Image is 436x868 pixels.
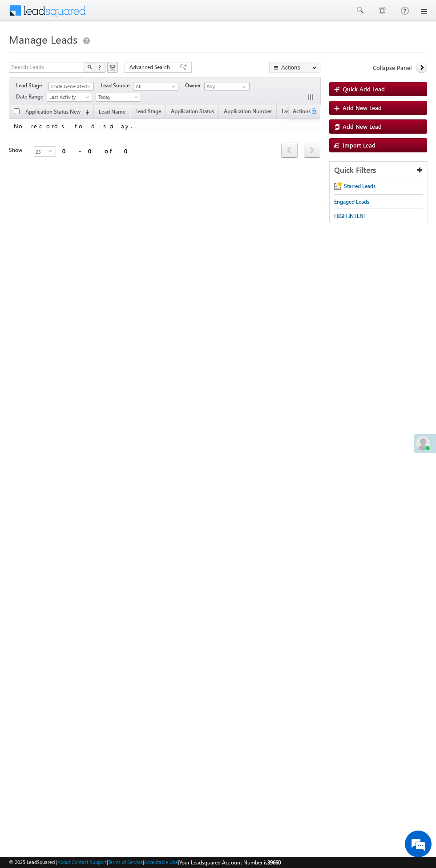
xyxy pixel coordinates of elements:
span: Date Range [16,93,47,101]
span: next [304,143,320,158]
span: Advanced Search [129,63,173,71]
span: Application Number [224,108,272,115]
a: Terms of Service [108,859,143,865]
span: 25 [34,147,48,156]
span: All [133,82,176,90]
a: Show All Items [238,82,249,91]
a: Lead Stage [131,106,166,118]
a: All [133,82,178,91]
a: prev [281,143,298,158]
span: Code Generated [49,82,91,90]
a: Code Generated [48,82,94,91]
input: Check all records [14,108,20,114]
a: Application Status [166,106,218,118]
span: HIGH INTENT [334,213,367,219]
a: About [57,859,70,865]
span: select [48,149,56,153]
span: © 2025 LeadSquared | | | | | [9,858,281,867]
span: Engaged Leads [334,198,369,205]
span: Lead Stage [135,108,161,115]
a: Application Number [219,106,276,118]
span: Add New Lead [343,123,382,130]
span: Actions [289,106,311,118]
a: next [304,143,320,158]
span: ? [98,63,102,71]
span: Manage Leads [9,32,77,46]
a: Last Activity [277,106,315,118]
div: 0 - 0 of 0 [62,146,133,156]
a: Application Status New (sorted descending) [21,106,93,118]
span: Application Status New [25,108,81,115]
span: Application Status [171,108,214,115]
span: Today [96,93,138,101]
img: Search [87,65,92,69]
input: Type to Search [204,82,250,91]
span: Your Leadsquared Account Number is [179,859,281,866]
span: (sorted descending) [82,109,89,116]
span: 39660 [267,859,281,866]
a: Lead Name [94,107,130,119]
span: Quick Add Lead [343,85,385,93]
div: Quick Filters [330,162,428,179]
span: Owner [185,82,204,90]
span: prev [281,143,298,158]
button: Actions [269,62,320,73]
button: ? [95,62,105,73]
a: Acceptable Use [144,859,178,865]
span: Import Lead [343,141,375,149]
span: Add New Lead [343,104,382,111]
a: Contact Support [72,859,107,865]
span: Collapse Panel [373,64,412,72]
a: Today [96,93,141,102]
span: Lead Source [101,82,133,90]
span: Starred Leads [344,183,375,189]
div: Show [9,146,27,154]
a: Last Activity [47,93,92,102]
span: Lead Stage [16,82,48,90]
span: Last Activity [47,93,89,101]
